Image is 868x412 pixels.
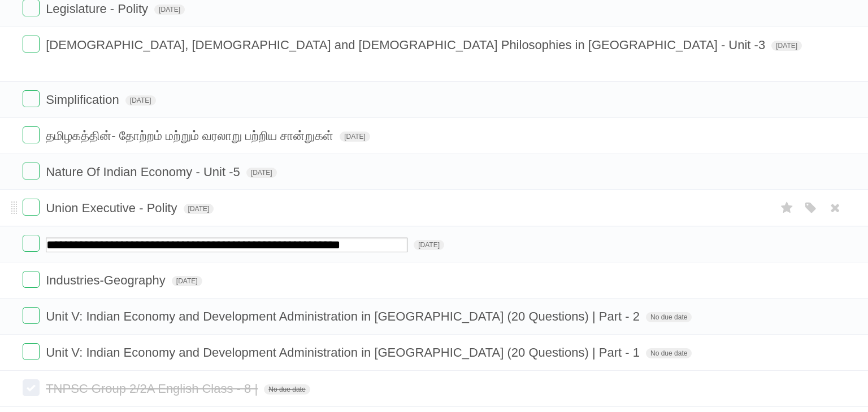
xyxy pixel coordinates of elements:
[23,235,40,252] label: Done
[46,345,643,360] span: Unit V: Indian Economy and Development Administration in [GEOGRAPHIC_DATA] (20 Questions) | Part - 1
[23,36,40,52] label: Done
[172,276,202,286] span: [DATE]
[46,382,261,396] span: TNPSC Group 2/2A English Class - 8 |
[46,309,643,323] span: Unit V: Indian Economy and Development Administration in [GEOGRAPHIC_DATA] (20 Questions) | Part - 2
[46,201,180,215] span: Union Executive - Polity
[23,379,40,396] label: Done
[46,2,151,16] span: Legislature - Polity
[154,5,185,15] span: [DATE]
[776,199,798,217] label: Star task
[23,271,40,288] label: Done
[23,199,40,216] label: Done
[46,129,336,143] span: தமிழகத்தின்- தோற்றம் மற்றும் வரலாறு பற்றிய சான்றுகள்
[184,204,214,214] span: [DATE]
[46,93,122,107] span: Simplification
[646,348,692,358] span: No due date
[23,90,40,107] label: Done
[414,240,444,250] span: [DATE]
[46,165,243,179] span: Nature Of Indian Economy - Unit -5
[125,95,156,106] span: [DATE]
[46,273,168,287] span: Industries-Geography
[264,384,310,395] span: No due date
[771,41,802,51] span: [DATE]
[340,132,370,142] span: [DATE]
[46,38,768,52] span: [DEMOGRAPHIC_DATA], [DEMOGRAPHIC_DATA] and [DEMOGRAPHIC_DATA] Philosophies in [GEOGRAPHIC_DATA] -...
[23,343,40,360] label: Done
[246,168,277,178] span: [DATE]
[23,163,40,179] label: Done
[646,312,692,322] span: No due date
[23,307,40,324] label: Done
[23,126,40,143] label: Done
